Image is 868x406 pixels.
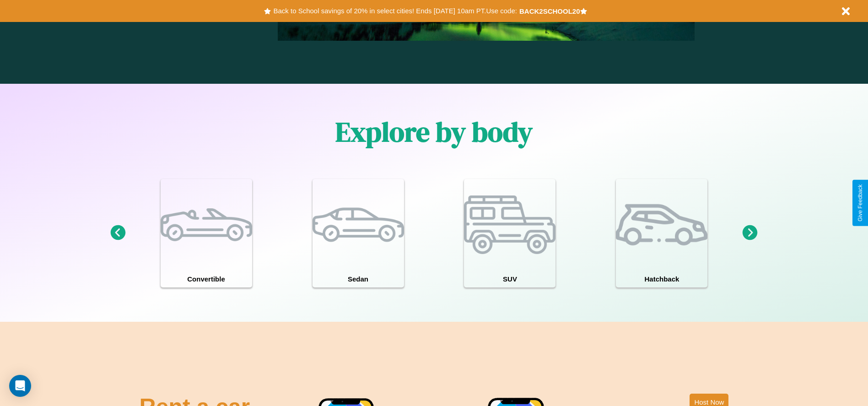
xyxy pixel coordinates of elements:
div: Open Intercom Messenger [9,375,31,397]
h4: Convertible [161,271,252,287]
h4: SUV [464,271,555,287]
div: Give Feedback [857,184,863,222]
h1: Explore by body [335,113,533,151]
h4: Hatchback [616,271,707,287]
button: Back to School savings of 20% in select cities! Ends [DATE] 10am PT.Use code: [271,5,519,17]
h4: Sedan [313,271,404,287]
b: BACK2SCHOOL20 [519,7,580,15]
